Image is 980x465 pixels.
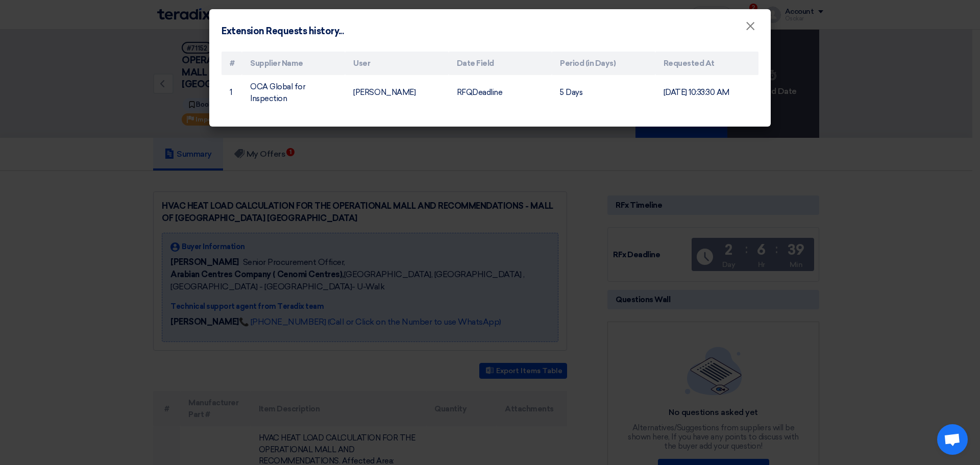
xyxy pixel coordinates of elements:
[745,18,755,39] span: ×
[449,75,552,110] td: RFQDeadline
[242,75,345,110] td: OCA Global for Inspection
[345,75,448,110] td: [PERSON_NAME]
[552,75,655,110] td: 5 Days
[222,52,242,76] th: #
[655,52,758,76] th: Requested At
[737,16,764,37] button: Close
[655,75,758,110] td: [DATE] 10:33:30 AM
[937,424,968,455] div: Open chat
[552,52,655,76] th: Period (in Days)
[242,52,345,76] th: Supplier Name
[449,52,552,76] th: Date Field
[222,25,344,38] h4: Extension Requests history...
[345,52,448,76] th: User
[222,75,242,110] td: 1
